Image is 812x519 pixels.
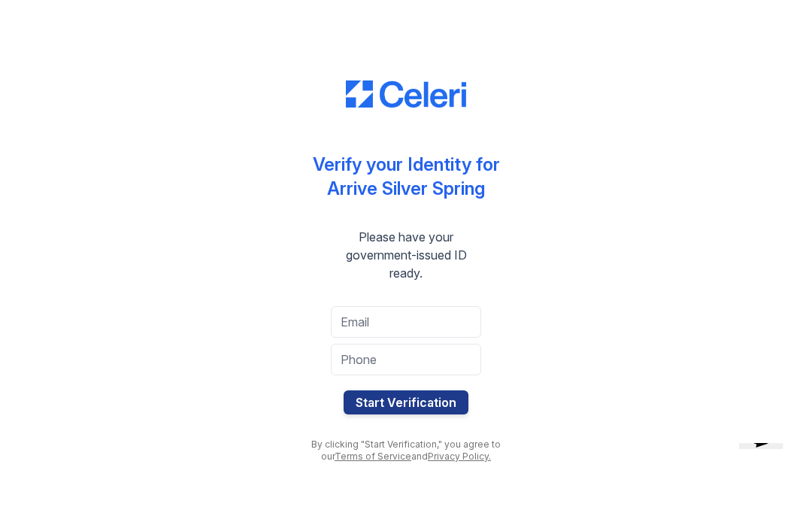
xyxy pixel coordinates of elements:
[301,228,511,282] div: Please have your government-issued ID ready.
[313,153,500,201] div: Verify your Identity for Arrive Silver Spring
[733,443,800,507] iframe: chat widget
[331,344,481,375] input: Phone
[301,439,511,463] div: By clicking "Start Verification," you agree to our and
[335,451,411,462] a: Terms of Service
[346,80,466,108] img: CE_Logo_Blue-a8612792a0a2168367f1c8372b55b34899dd931a85d93a1a3d3e32e68fde9ad4.png
[344,390,468,414] button: Start Verification
[428,451,491,462] a: Privacy Policy.
[331,306,481,338] input: Email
